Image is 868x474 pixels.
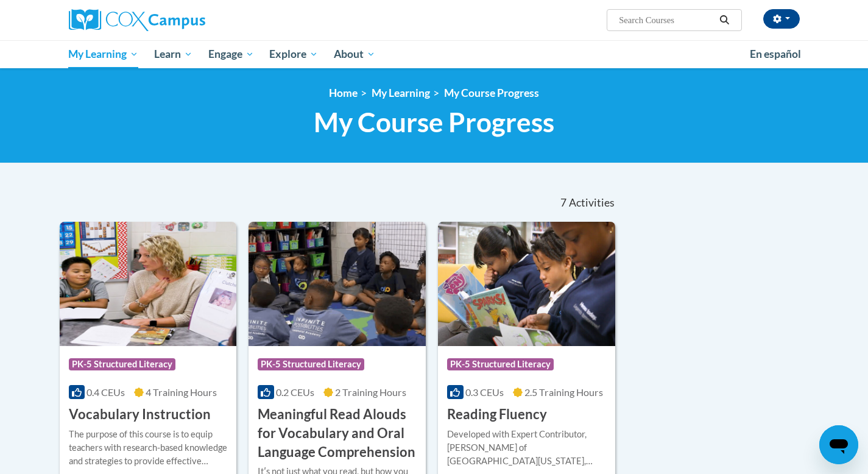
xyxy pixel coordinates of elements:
[335,386,406,398] span: 2 Training Hours
[276,386,314,398] span: 0.2 CEUs
[86,386,125,398] span: 0.4 CEUs
[447,428,606,468] div: Developed with Expert Contributor, [PERSON_NAME] of [GEOGRAPHIC_DATA][US_STATE], [GEOGRAPHIC_DATA...
[618,13,715,27] input: Search Courses
[763,9,800,29] button: Account Settings
[314,106,554,138] span: My Course Progress
[261,40,326,68] a: Explore
[208,47,254,62] span: Engage
[51,40,818,68] div: Main menu
[334,47,375,62] span: About
[524,386,603,398] span: 2.5 Training Hours
[715,13,733,27] button: Search
[69,428,228,468] div: The purpose of this course is to equip teachers with research-based knowledge and strategies to p...
[269,47,318,62] span: Explore
[146,386,217,398] span: 4 Training Hours
[447,405,547,424] h3: Reading Fluency
[569,196,615,210] span: Activities
[200,40,262,68] a: Engage
[146,40,200,68] a: Learn
[750,48,801,60] span: En español
[742,41,809,67] a: En español
[249,222,426,346] img: Course Logo
[61,40,147,68] a: My Learning
[465,386,504,398] span: 0.3 CEUs
[372,87,430,99] a: My Learning
[258,358,364,370] span: PK-5 Structured Literacy
[69,9,205,31] img: Cox Campus
[447,358,554,370] span: PK-5 Structured Literacy
[560,196,566,210] span: 7
[329,87,358,99] a: Home
[444,87,539,99] a: My Course Progress
[438,222,615,346] img: Course Logo
[326,40,383,68] a: About
[69,358,175,370] span: PK-5 Structured Literacy
[258,405,417,461] h3: Meaningful Read Alouds for Vocabulary and Oral Language Comprehension
[69,405,211,424] h3: Vocabulary Instruction
[68,47,138,62] span: My Learning
[60,222,237,346] img: Course Logo
[819,425,858,464] iframe: Button to launch messaging window
[154,47,192,62] span: Learn
[69,9,300,31] a: Cox Campus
